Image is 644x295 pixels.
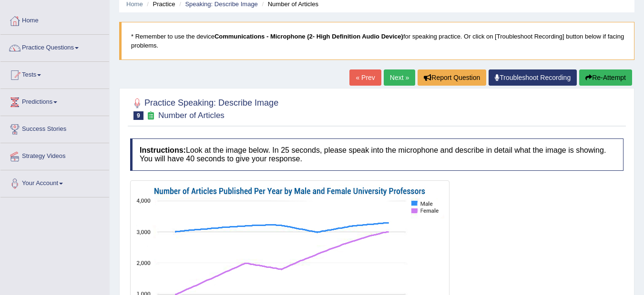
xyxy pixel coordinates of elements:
a: Strategy Videos [0,143,109,167]
h4: Look at the image below. In 25 seconds, please speak into the microphone and describe in detail w... [130,138,624,170]
b: Instructions: [140,146,186,154]
a: Practice Questions [0,35,109,59]
b: Communications - Microphone (2- High Definition Audio Device) [215,33,403,40]
small: Exam occurring question [146,111,156,120]
a: Speaking: Describe Image [185,0,257,8]
a: Predictions [0,89,109,113]
a: Home [126,0,143,8]
a: Troubleshoot Recording [489,69,577,86]
small: Number of Articles [158,111,225,120]
button: Report Question [418,69,486,86]
a: Home [0,8,109,31]
h2: Practice Speaking: Describe Image [130,96,278,120]
a: Your Account [0,170,109,194]
span: 9 [133,111,143,120]
blockquote: * Remember to use the device for speaking practice. Or click on [Troubleshoot Recording] button b... [119,22,634,60]
a: Tests [0,62,109,86]
a: Next » [384,69,415,86]
button: Re-Attempt [579,69,632,86]
a: Success Stories [0,116,109,140]
a: « Prev [349,69,381,86]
